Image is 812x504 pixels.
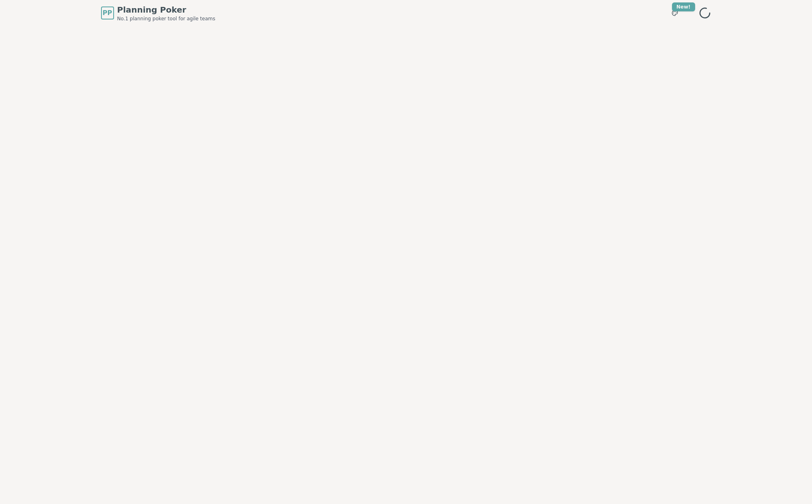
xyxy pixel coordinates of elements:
div: New! [672,2,695,11]
span: No.1 planning poker tool for agile teams [117,15,215,22]
a: PPPlanning PokerNo.1 planning poker tool for agile teams [101,4,215,22]
button: New! [668,6,682,20]
span: PP [103,8,112,18]
span: Planning Poker [117,4,215,15]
